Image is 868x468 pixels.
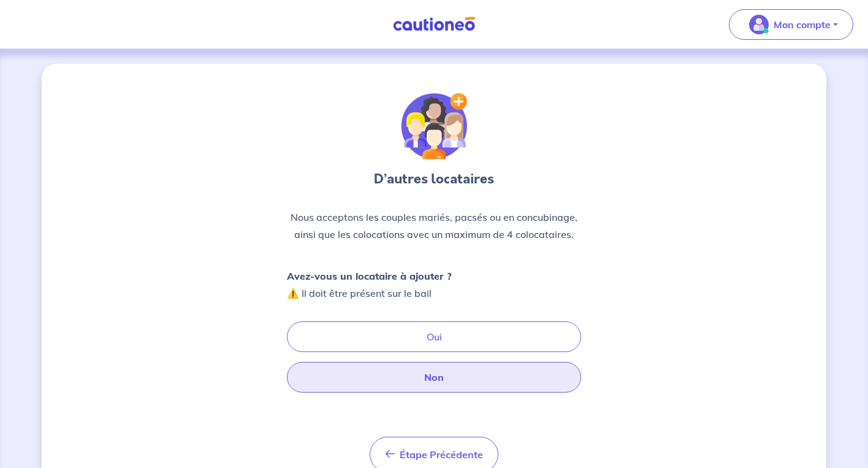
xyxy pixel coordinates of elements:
p: Nous acceptons les couples mariés, pacsés ou en concubinage, ainsi que les colocations avec un ma... [287,209,581,243]
img: illu_account_valid_menu.svg [749,15,769,34]
img: Cautioneo [388,17,480,32]
p: Mon compte [774,17,831,32]
p: ⚠️ Il doit être présent sur le bail [287,267,452,302]
button: illu_account_valid_menu.svgMon compte [729,9,853,40]
button: Non [287,362,581,393]
strong: Avez-vous un locataire à ajouter ? [287,270,452,282]
button: Oui [287,321,581,352]
span: Étape Précédente [400,448,483,461]
img: illu_tenants_plus.svg [401,93,467,159]
h3: D’autres locataires [287,169,581,189]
